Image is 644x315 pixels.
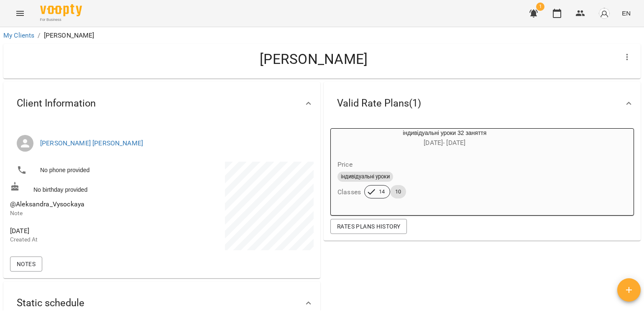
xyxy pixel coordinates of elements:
[40,139,143,147] a: [PERSON_NAME] [PERSON_NAME]
[598,8,610,19] img: avatar_s.png
[618,5,634,21] button: EN
[374,188,390,196] span: 14
[10,200,84,208] span: @Aleksandra_Vysockaya
[17,97,96,110] span: Client Information
[44,30,95,41] p: [PERSON_NAME]
[10,3,30,23] button: Menu
[10,51,617,68] h4: [PERSON_NAME]
[424,139,465,147] span: [DATE] - [DATE]
[3,31,34,39] a: My Clients
[10,226,160,236] span: [DATE]
[337,97,421,110] span: Valid Rate Plans ( 1 )
[337,173,393,180] span: індивідуальні уроки
[324,82,641,125] div: Valid Rate Plans(1)
[622,9,631,18] span: EN
[17,259,36,269] span: Notes
[337,221,400,231] span: Rates Plans History
[337,159,353,170] h6: Price
[10,257,42,272] button: Notes
[38,30,40,41] li: /
[10,236,160,244] p: Created At
[331,129,559,208] button: індивідуальні уроки 32 заняття[DATE]- [DATE]Priceіндивідуальні урокиClasses1410
[40,17,82,23] span: For Business
[10,209,160,218] p: Note
[390,188,406,196] span: 10
[536,3,544,11] span: 1
[331,129,559,149] div: індивідуальні уроки 32 заняття
[8,180,162,196] div: No birthday provided
[330,219,407,234] button: Rates Plans History
[17,297,84,310] span: Static schedule
[10,162,160,178] li: No phone provided
[40,4,82,16] img: Voopty Logo
[3,30,641,41] nav: breadcrumb
[3,82,320,125] div: Client Information
[337,186,361,198] h6: Classes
